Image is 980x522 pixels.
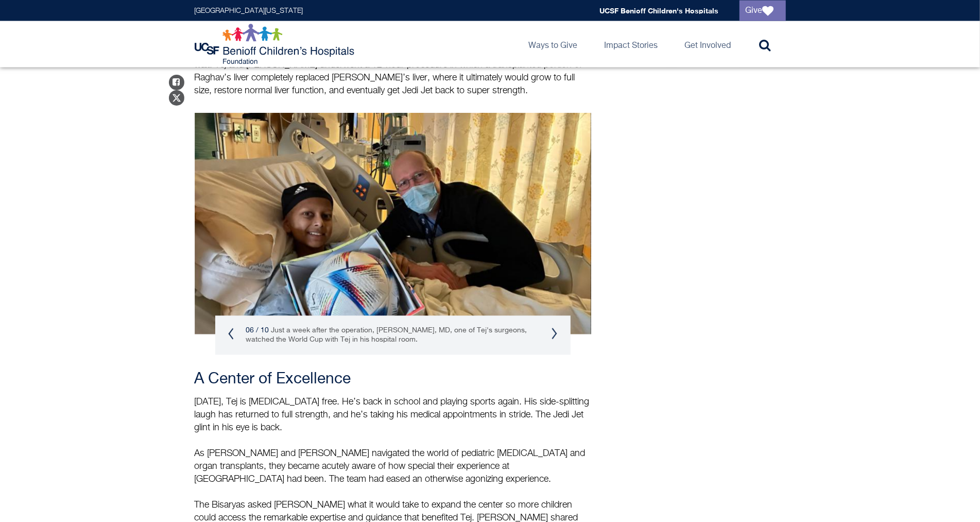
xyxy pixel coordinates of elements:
[195,371,591,389] h3: A Center of Excellence
[195,24,357,65] img: Logo for UCSF Benioff Children's Hospitals Foundation
[228,328,234,340] button: Previous
[246,327,527,344] small: Just a week after the operation, [PERSON_NAME], MD, one of Tej's surgeons, watched the World Cup ...
[740,1,786,21] a: Give
[521,21,586,68] a: Ways to Give
[552,328,558,340] button: Next
[195,396,591,486] p: [DATE], Tej is [MEDICAL_DATA] free. He’s back in school and playing sports again. His side-splitt...
[600,6,719,15] a: UCSF Benioff Children's Hospitals
[246,327,269,334] span: 06 / 10
[195,7,303,14] a: [GEOGRAPHIC_DATA][US_STATE]
[677,21,740,68] a: Get Involved
[596,21,666,68] a: Impact Stories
